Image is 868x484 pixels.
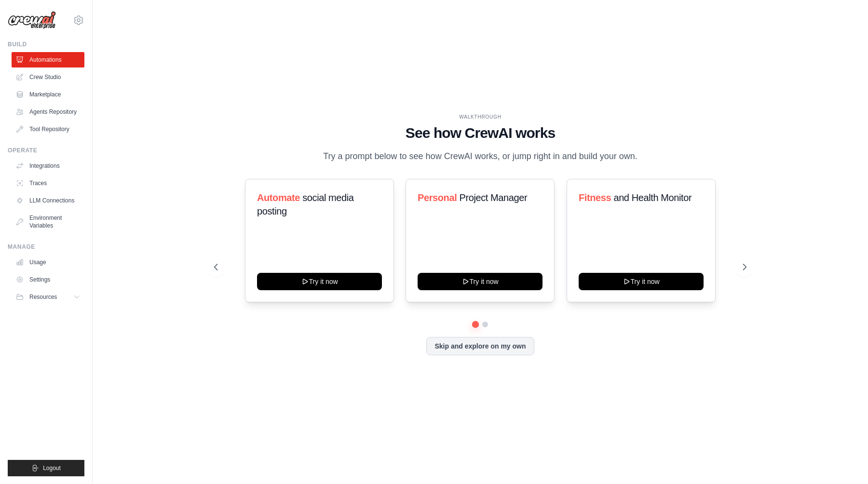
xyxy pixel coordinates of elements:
[579,192,611,203] span: Fitness
[820,438,868,484] div: Widget de chat
[12,175,84,191] a: Traces
[418,273,542,290] button: Try it now
[12,52,84,67] a: Automations
[12,104,84,120] a: Agents Repository
[8,11,56,29] img: Logo
[12,121,84,137] a: Tool Repository
[426,337,534,355] button: Skip and explore on my own
[12,69,84,85] a: Crew Studio
[214,124,746,142] h1: See how CrewAI works
[12,158,84,174] a: Integrations
[214,113,746,121] div: WALKTHROUGH
[257,273,382,290] button: Try it now
[257,192,354,216] span: social media posting
[418,192,457,203] span: Personal
[8,460,84,476] button: Logout
[460,192,528,203] span: Project Manager
[579,273,704,290] button: Try it now
[8,40,84,48] div: Build
[12,193,84,208] a: LLM Connections
[318,149,642,163] p: Try a prompt below to see how CrewAI works, or jump right in and build your own.
[12,255,84,270] a: Usage
[29,293,57,301] span: Resources
[12,87,84,102] a: Marketplace
[613,192,692,203] span: and Health Monitor
[12,272,84,287] a: Settings
[43,464,61,472] span: Logout
[8,147,84,154] div: Operate
[8,243,84,251] div: Manage
[12,210,84,233] a: Environment Variables
[257,192,300,203] span: Automate
[12,289,84,305] button: Resources
[820,438,868,484] iframe: Chat Widget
